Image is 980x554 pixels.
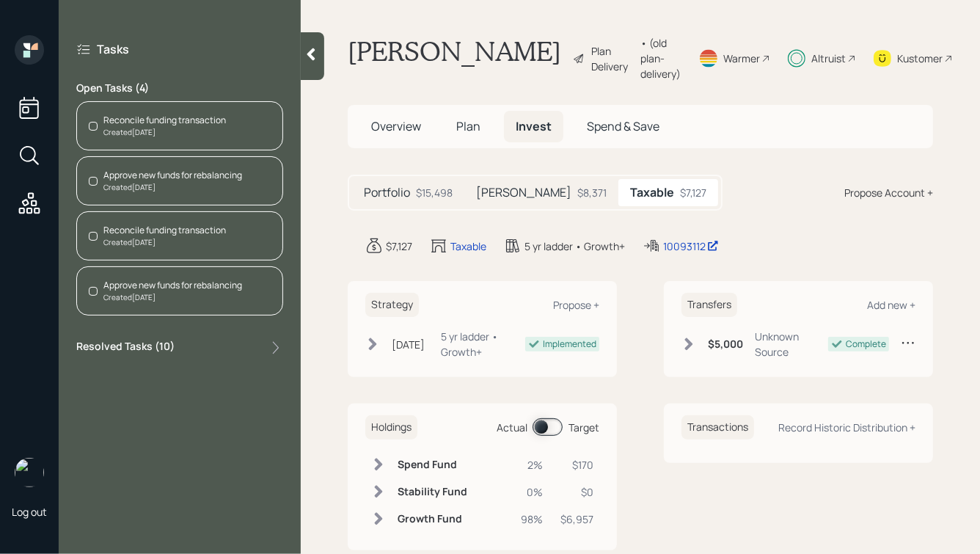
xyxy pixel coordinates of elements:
[521,457,543,473] div: 2%
[76,81,283,95] label: Open Tasks ( 4 )
[392,337,425,352] div: [DATE]
[103,224,226,237] div: Reconcile funding transaction
[441,329,525,360] div: 5 yr ladder • Growth+
[103,114,226,127] div: Reconcile funding transaction
[560,457,593,473] div: $170
[560,511,593,527] div: $6,957
[15,458,44,487] img: hunter_neumayer.jpg
[365,415,417,440] h6: Holdings
[897,51,943,66] div: Kustomer
[398,459,467,471] h6: Spend Fund
[386,238,412,254] div: $7,127
[450,238,486,254] div: Taxable
[103,169,242,182] div: Approve new funds for rebalancing
[846,338,886,351] div: Complete
[371,118,421,134] span: Overview
[103,127,226,138] div: Created [DATE]
[516,118,552,134] span: Invest
[560,484,593,500] div: $0
[521,484,543,500] div: 0%
[681,415,754,440] h6: Transactions
[103,279,242,292] div: Approve new funds for rebalancing
[348,35,561,81] h1: [PERSON_NAME]
[398,486,467,498] h6: Stability Fund
[844,185,933,200] div: Propose Account +
[681,293,737,317] h6: Transfers
[103,182,242,193] div: Created [DATE]
[521,511,543,527] div: 98%
[630,186,674,200] h5: Taxable
[811,51,846,66] div: Altruist
[476,186,571,200] h5: [PERSON_NAME]
[663,238,719,254] div: 10093112
[640,35,681,81] div: • (old plan-delivery)
[591,43,633,74] div: Plan Delivery
[103,292,242,303] div: Created [DATE]
[568,420,599,435] div: Target
[76,339,175,357] label: Resolved Tasks ( 10 )
[708,338,743,351] h6: $5,000
[587,118,659,134] span: Spend & Save
[778,420,915,434] div: Record Historic Distribution +
[416,185,453,200] div: $15,498
[723,51,760,66] div: Warmer
[103,237,226,248] div: Created [DATE]
[97,41,129,57] label: Tasks
[755,329,828,360] div: Unknown Source
[680,185,706,200] div: $7,127
[553,298,599,312] div: Propose +
[364,186,410,200] h5: Portfolio
[577,185,607,200] div: $8,371
[543,338,596,351] div: Implemented
[12,505,47,519] div: Log out
[867,298,915,312] div: Add new +
[365,293,419,317] h6: Strategy
[398,513,467,525] h6: Growth Fund
[497,420,527,435] div: Actual
[524,238,625,254] div: 5 yr ladder • Growth+
[456,118,480,134] span: Plan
